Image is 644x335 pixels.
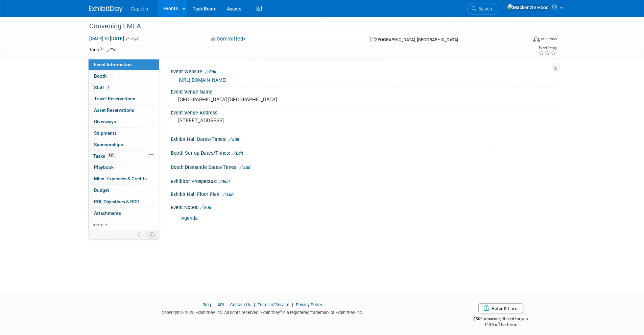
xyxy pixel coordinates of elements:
[171,162,555,171] div: Booth Dismantle Dates/Times:
[89,71,159,82] a: Booth
[94,62,132,67] span: Event Information
[89,308,436,316] div: Copyright © 2025 ExhibitDay, Inc. All rights reserved. ExhibitDay is a registered trademark of Ex...
[507,4,549,11] img: Mackenzie Hood
[89,173,159,184] a: Misc. Expenses & Credits
[280,309,282,313] sup: ®
[89,116,159,127] a: Giveaways
[89,128,159,139] a: Shipments
[94,119,116,124] span: Giveaways
[94,210,121,216] span: Attachments
[239,165,251,170] a: Edit
[222,192,234,197] a: Edit
[131,6,148,11] span: Captello
[94,164,114,170] span: Playbook
[94,73,115,79] span: Booth
[107,153,116,158] span: 83%
[258,302,289,307] a: Terms of Service
[296,302,322,307] a: Privacy Policy
[476,6,492,11] span: Search
[145,230,159,239] td: Toggle Event Tabs
[125,37,140,41] span: (3 days)
[538,46,556,50] div: Event Rating
[171,176,555,185] div: Exhibitor Prospectus:
[89,162,159,173] a: Playbook
[94,187,109,193] span: Budget
[171,134,555,143] div: Exhibit Hall Dates/Times:
[89,139,159,150] a: Sponsorships
[205,70,216,74] a: Edit
[89,35,124,42] span: [DATE] [DATE]
[93,222,103,227] span: more
[89,196,159,207] a: ROI, Objectives & ROO
[374,37,458,42] span: [GEOGRAPHIC_DATA], [GEOGRAPHIC_DATA]
[94,96,135,101] span: Travel Reservations
[89,59,159,70] a: Event Information
[89,46,118,53] td: Tags
[225,302,229,307] span: |
[89,185,159,196] a: Budget
[89,105,159,116] a: Asset Reservations
[89,219,159,230] a: more
[106,85,111,90] span: 1
[89,208,159,219] a: Attachments
[103,36,110,41] span: to
[94,176,147,181] span: Misc. Expenses & Credits
[89,93,159,104] a: Travel Reservations
[446,312,555,327] div: $500 Amazon gift card for you,
[228,137,239,142] a: Edit
[89,151,159,162] a: Tasks83%
[171,148,555,157] div: Booth Set-up Dates/Times:
[179,77,226,83] a: [URL][DOMAIN_NAME]
[171,108,555,116] div: Event Venue Address:
[219,179,230,184] a: Edit
[212,302,216,307] span: |
[487,35,557,45] div: Event Format
[232,151,243,156] a: Edit
[533,36,540,42] img: Format-Inperson.png
[89,82,159,93] a: Staff1
[171,67,555,75] div: Event Website:
[94,199,139,204] span: ROI, Objectives & ROO
[106,48,118,52] a: Edit
[290,302,295,307] span: |
[110,74,113,78] i: Booth reservation complete
[94,142,123,147] span: Sponsorships
[178,118,324,124] pre: [STREET_ADDRESS]
[467,3,498,15] a: Search
[478,303,523,313] a: Refer & Earn
[93,153,116,159] span: Tasks
[217,302,224,307] a: API
[94,85,111,90] span: Staff
[176,95,550,105] div: [GEOGRAPHIC_DATA] [GEOGRAPHIC_DATA]
[134,230,145,239] td: Personalize Event Tab Strip
[171,87,555,95] div: Event Venue Name:
[87,20,517,32] div: Convening EMEA
[171,189,555,198] div: Exhibit Hall Floor Plan:
[230,302,251,307] a: Contact Us
[208,35,248,43] button: Committed
[94,107,134,113] span: Asset Reservations
[446,322,555,328] div: $150 off for them.
[171,202,555,211] div: Event Notes:
[202,302,211,307] a: Blog
[94,130,117,136] span: Shipments
[541,36,557,42] div: In-Person
[181,215,198,221] a: Agenda
[200,205,211,210] a: Edit
[252,302,257,307] span: |
[89,6,123,12] img: ExhibitDay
